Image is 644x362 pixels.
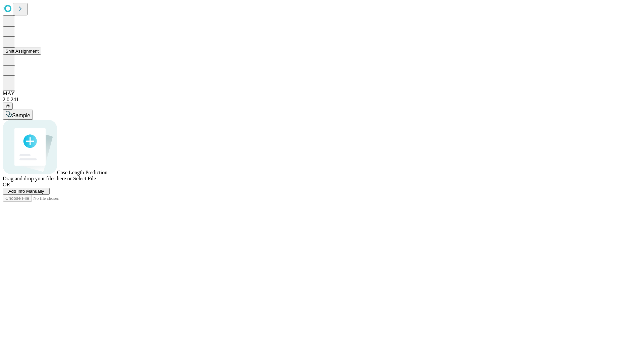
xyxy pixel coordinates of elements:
[57,170,107,175] span: Case Length Prediction
[3,182,10,187] span: OR
[3,103,13,110] button: @
[5,104,10,109] span: @
[3,48,41,55] button: Shift Assignment
[3,176,72,181] span: Drag and drop your files here or
[8,189,44,194] span: Add Info Manually
[3,97,641,103] div: 2.0.241
[73,176,96,181] span: Select File
[3,90,641,97] div: MAY
[3,188,50,195] button: Add Info Manually
[12,113,30,118] span: Sample
[3,110,33,120] button: Sample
